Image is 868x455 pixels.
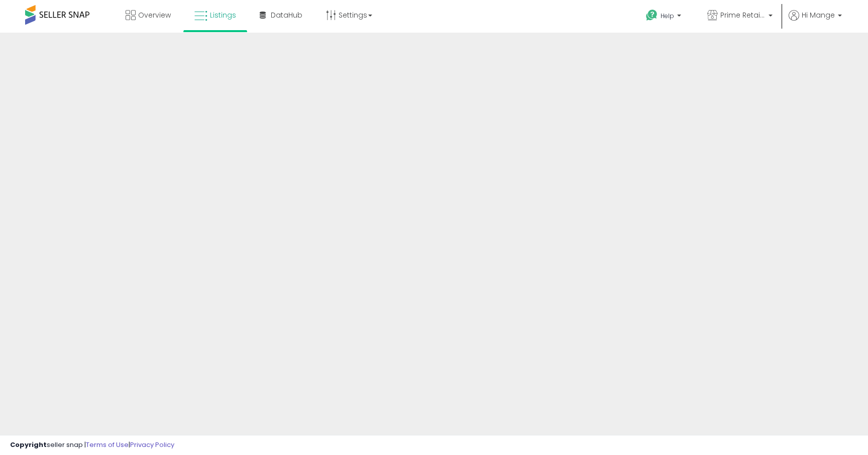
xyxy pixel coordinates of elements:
span: DataHub [271,10,302,20]
a: Privacy Policy [130,440,174,449]
span: Hi Mange [802,10,835,20]
span: Overview [138,10,171,20]
strong: Copyright [10,440,47,449]
span: Help [661,12,674,20]
span: Listings [210,10,236,20]
span: Prime Retail Solution [720,10,766,20]
a: Help [638,2,691,33]
a: Terms of Use [86,440,129,449]
i: Get Help [645,9,658,22]
a: Hi Mange [789,10,842,33]
div: seller snap | | [10,440,174,450]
